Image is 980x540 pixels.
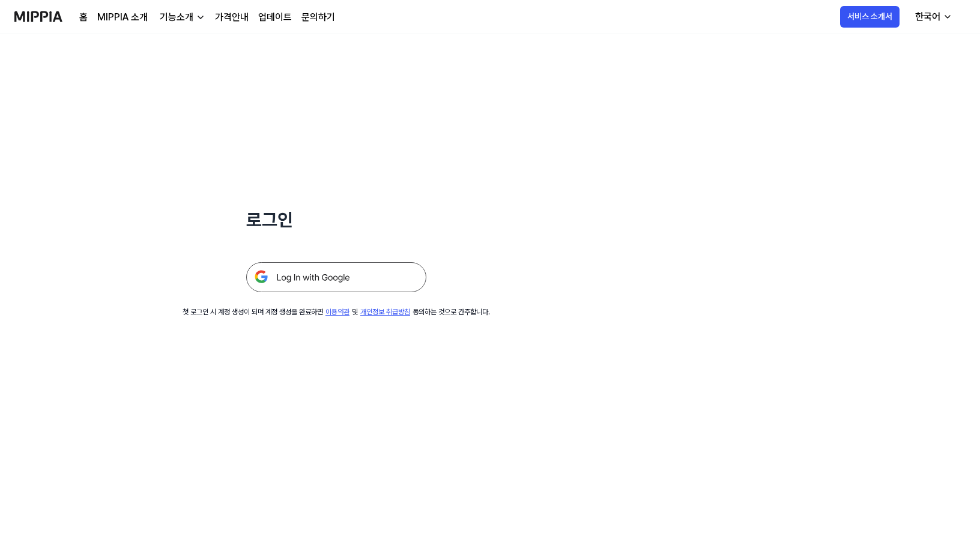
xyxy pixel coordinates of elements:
[840,6,900,28] button: 서비스 소개서
[246,206,426,233] h1: 로그인
[360,308,410,316] a: 개인정보 취급방침
[183,307,490,317] div: 첫 로그인 시 계정 생성이 되며 계정 생성을 완료하면 및 동의하는 것으로 간주합니다.
[157,10,196,25] div: 기능소개
[325,308,349,316] a: 이용약관
[97,10,148,25] a: MIPPIA 소개
[301,10,335,25] a: 문의하기
[196,13,205,22] img: down
[258,10,292,25] a: 업데이트
[79,10,88,25] a: 홈
[157,10,205,25] button: 기능소개
[246,262,426,292] img: 구글 로그인 버튼
[215,10,249,25] a: 가격안내
[906,5,960,29] button: 한국어
[913,10,943,24] div: 한국어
